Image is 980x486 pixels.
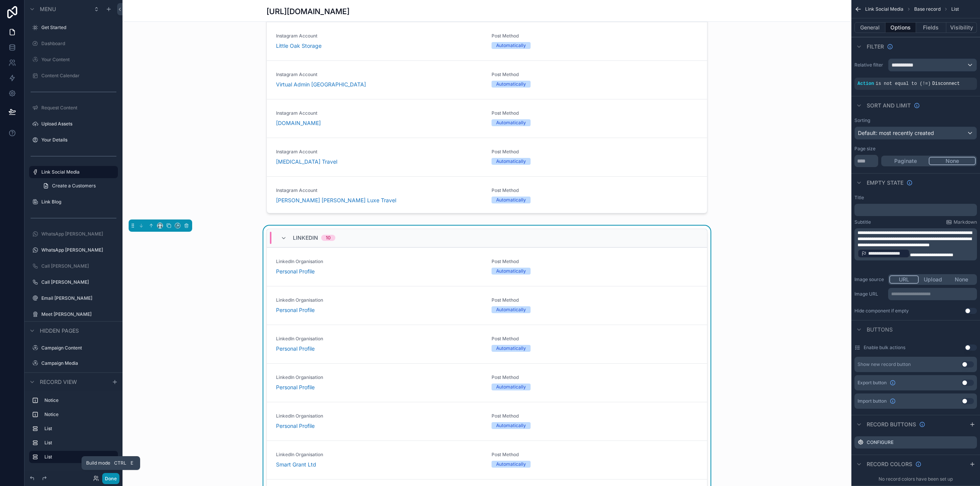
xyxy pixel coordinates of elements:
[41,137,116,143] label: Your Details
[496,422,526,429] div: Automatically
[867,43,884,50] span: Filter
[867,179,903,187] span: Empty state
[496,345,526,352] div: Automatically
[41,57,116,63] a: Your Content
[492,452,698,458] span: Post Method
[276,336,482,342] span: LinkedIn Organisation
[854,146,875,152] label: Page size
[267,247,707,286] a: LinkedIn OrganisationPersonal ProfilePost MethodAutomatically
[888,288,977,300] div: scrollable content
[44,426,115,432] label: List
[851,473,980,485] div: No record colors have been set up
[854,204,977,216] div: scrollable content
[38,180,118,192] a: Create a Customers
[41,199,116,205] label: Link Blog
[867,421,916,428] span: Record buttons
[496,268,526,275] div: Automatically
[885,22,916,33] button: Options
[113,459,127,467] span: Ctrl
[276,422,315,430] a: Personal Profile
[858,130,934,136] span: Default: most recently created
[854,291,885,297] label: Image URL
[914,6,941,12] span: Base record
[267,325,707,363] a: LinkedIn OrganisationPersonal ProfilePost MethodAutomatically
[929,157,976,165] button: None
[946,219,977,225] a: Markdown
[267,286,707,325] a: LinkedIn OrganisationPersonal ProfilePost MethodAutomatically
[41,360,116,366] label: Campaign Media
[932,81,960,86] span: Disconnect
[496,306,526,313] div: Automatically
[889,275,919,284] button: URL
[44,411,115,418] label: Notice
[41,105,116,111] label: Request Content
[276,306,315,314] span: Personal Profile
[276,461,316,468] a: Smart Grant Ltd
[266,6,350,17] h1: [URL][DOMAIN_NAME]
[276,384,315,391] a: Personal Profile
[882,157,929,165] button: Paginate
[41,295,116,301] label: Email [PERSON_NAME]
[276,345,315,353] span: Personal Profile
[276,297,482,303] span: LinkedIn Organisation
[41,247,116,253] label: WhatsApp [PERSON_NAME]
[41,121,116,127] label: Upload Assets
[44,454,112,460] label: List
[44,397,115,403] label: Notice
[41,311,116,317] label: Meet [PERSON_NAME]
[276,258,482,265] span: LinkedIn Organisation
[40,5,56,13] span: Menu
[41,169,113,175] label: Link Social Media
[854,228,977,260] div: scrollable content
[41,279,116,285] label: Call [PERSON_NAME]
[492,374,698,380] span: Post Method
[40,327,79,335] span: Hidden pages
[865,6,903,12] span: Link Social Media
[102,473,119,484] button: Done
[86,460,110,466] span: Build mode
[41,345,116,351] a: Campaign Content
[492,297,698,303] span: Post Method
[129,460,135,466] span: E
[492,258,698,265] span: Post Method
[854,219,871,225] label: Subtitle
[492,413,698,419] span: Post Method
[919,275,947,284] button: Upload
[916,22,947,33] button: Fields
[41,231,116,237] a: WhatsApp [PERSON_NAME]
[276,452,482,458] span: LinkedIn Organisation
[867,460,912,468] span: Record colors
[41,24,116,31] label: Get Started
[40,378,77,386] span: Record view
[954,219,977,225] span: Markdown
[276,413,482,419] span: LinkedIn Organisation
[267,363,707,402] a: LinkedIn OrganisationPersonal ProfilePost MethodAutomatically
[41,73,116,79] label: Content Calendar
[41,263,116,269] label: Call [PERSON_NAME]
[41,41,116,47] label: Dashboard
[875,81,931,86] span: is not equal to (!=)
[267,402,707,440] a: LinkedIn OrganisationPersonal ProfilePost MethodAutomatically
[276,268,315,275] a: Personal Profile
[492,336,698,342] span: Post Method
[867,102,911,109] span: Sort And Limit
[854,127,977,140] button: Default: most recently created
[854,276,885,283] label: Image source
[857,361,911,367] div: Show new record button
[857,380,887,386] span: Export button
[864,345,905,351] label: Enable bulk actions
